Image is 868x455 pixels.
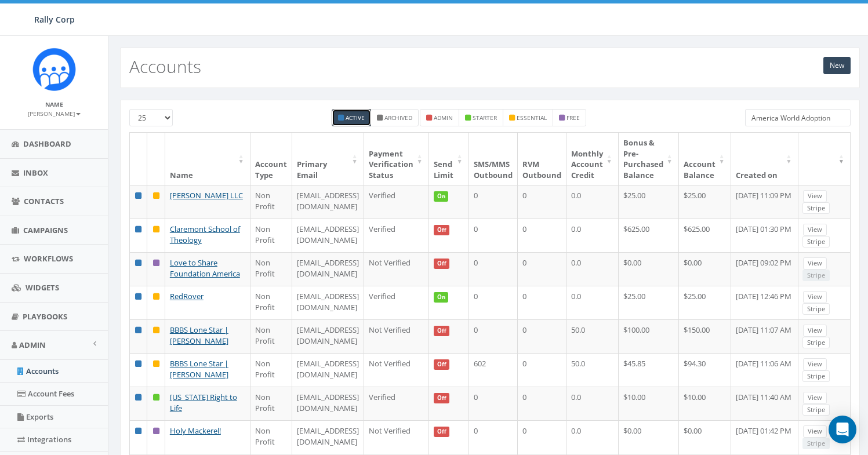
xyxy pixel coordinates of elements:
[803,392,827,404] a: View
[26,282,59,293] span: Widgets
[250,133,292,185] th: Account Type
[566,133,619,185] th: Monthly Account Credit: activate to sort column ascending
[518,219,566,252] td: 0
[469,219,518,252] td: 0
[170,425,221,436] a: Holy Mackerel!
[469,133,518,185] th: SMS/MMS Outbound
[829,416,856,443] div: Open Intercom Messenger
[24,253,73,264] span: Workflows
[364,353,429,387] td: Not Verified
[679,353,731,387] td: $94.30
[434,292,449,303] span: On
[170,392,237,413] a: [US_STATE] Right to Life
[803,325,827,337] a: View
[518,353,566,387] td: 0
[518,133,566,185] th: RVM Outbound
[429,133,469,185] th: Send Limit: activate to sort column ascending
[469,185,518,219] td: 0
[170,325,228,346] a: BBBS Lone Star | [PERSON_NAME]
[566,219,619,252] td: 0.0
[434,191,449,202] span: On
[619,219,679,252] td: $625.00
[802,370,830,383] a: Stripe
[802,236,830,248] a: Stripe
[23,139,71,149] span: Dashboard
[566,420,619,454] td: 0.0
[384,114,412,122] small: Archived
[745,109,851,126] input: Type to search
[292,286,364,319] td: [EMAIL_ADDRESS][DOMAIN_NAME]
[731,185,798,219] td: [DATE] 11:09 PM
[517,114,547,122] small: essential
[679,185,731,219] td: $25.00
[469,353,518,387] td: 602
[19,340,46,350] span: Admin
[566,353,619,387] td: 50.0
[23,168,48,178] span: Inbox
[34,14,75,25] span: Rally Corp
[292,133,364,185] th: Primary Email : activate to sort column ascending
[803,190,827,202] a: View
[364,319,429,353] td: Not Verified
[679,319,731,353] td: $150.00
[518,420,566,454] td: 0
[731,420,798,454] td: [DATE] 01:42 PM
[434,225,450,235] span: Off
[802,202,830,214] a: Stripe
[679,219,731,252] td: $625.00
[731,286,798,319] td: [DATE] 12:46 PM
[28,108,81,118] a: [PERSON_NAME]
[802,337,830,349] a: Stripe
[802,303,830,315] a: Stripe
[803,425,827,438] a: View
[619,252,679,286] td: $0.00
[434,326,450,336] span: Off
[45,100,63,108] small: Name
[518,286,566,319] td: 0
[23,311,67,322] span: Playbooks
[802,404,830,416] a: Stripe
[679,286,731,319] td: $25.00
[803,224,827,236] a: View
[469,286,518,319] td: 0
[566,114,580,122] small: free
[32,48,76,91] img: Icon_1.png
[473,114,497,122] small: starter
[619,185,679,219] td: $25.00
[731,353,798,387] td: [DATE] 11:06 AM
[518,387,566,420] td: 0
[170,291,204,301] a: RedRover
[364,286,429,319] td: Verified
[731,387,798,420] td: [DATE] 11:40 AM
[364,133,429,185] th: Payment Verification Status : activate to sort column ascending
[250,185,292,219] td: Non Profit
[292,387,364,420] td: [EMAIL_ADDRESS][DOMAIN_NAME]
[250,319,292,353] td: Non Profit
[250,252,292,286] td: Non Profit
[250,219,292,252] td: Non Profit
[566,387,619,420] td: 0.0
[619,353,679,387] td: $45.85
[434,359,450,370] span: Off
[170,257,240,279] a: Love to Share Foundation America
[170,358,228,380] a: BBBS Lone Star | [PERSON_NAME]
[364,252,429,286] td: Not Verified
[170,224,240,245] a: Claremont School of Theology
[28,110,81,118] small: [PERSON_NAME]
[434,427,450,437] span: Off
[619,286,679,319] td: $25.00
[803,358,827,370] a: View
[24,196,64,206] span: Contacts
[434,259,450,269] span: Off
[292,420,364,454] td: [EMAIL_ADDRESS][DOMAIN_NAME]
[731,252,798,286] td: [DATE] 09:02 PM
[23,225,68,235] span: Campaigns
[803,291,827,303] a: View
[364,420,429,454] td: Not Verified
[250,420,292,454] td: Non Profit
[566,319,619,353] td: 50.0
[619,387,679,420] td: $10.00
[364,219,429,252] td: Verified
[165,133,250,185] th: Name: activate to sort column ascending
[566,286,619,319] td: 0.0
